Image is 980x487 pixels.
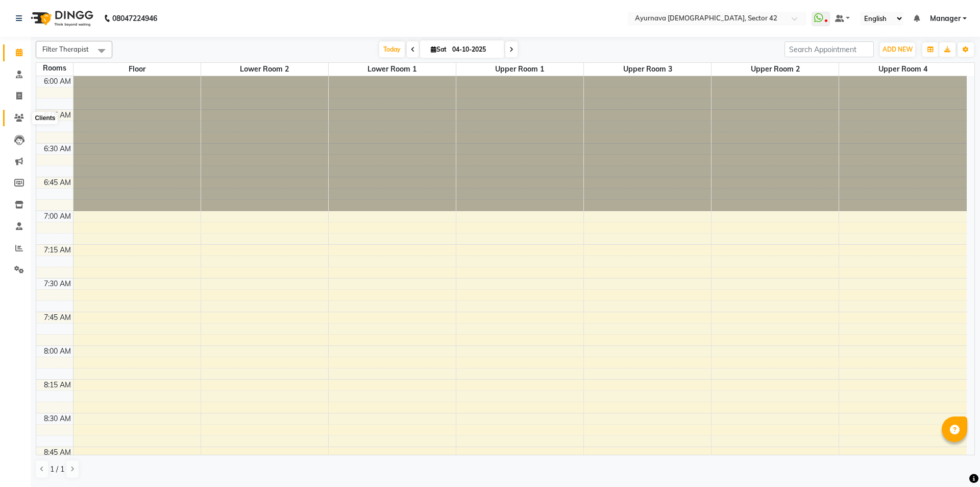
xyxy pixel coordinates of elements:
input: Search Appointment [785,41,874,57]
b: 08047224946 [112,4,157,33]
div: 7:00 AM [42,211,73,222]
div: 8:30 AM [42,413,73,424]
div: 8:45 AM [42,447,73,458]
span: Upper room 2 [712,63,839,76]
span: 1 / 1 [50,464,64,475]
div: 7:15 AM [42,245,73,256]
input: 2025-10-04 [449,42,500,57]
div: 7:45 AM [42,312,73,323]
div: 6:30 AM [42,144,73,154]
span: Lower Room 2 [201,63,328,76]
span: ADD NEW [883,45,913,53]
div: Clients [32,112,58,124]
div: Rooms [36,63,73,74]
div: 8:00 AM [42,346,73,357]
span: Upper room 1 [456,63,583,76]
button: ADD NEW [880,42,915,57]
span: Today [379,41,405,57]
span: Lower Room 1 [329,63,456,76]
span: Floor [73,63,201,76]
span: Manager [930,13,961,24]
div: 7:30 AM [42,279,73,289]
span: Sat [428,45,449,53]
span: Upper room 4 [839,63,967,76]
div: 6:45 AM [42,177,73,188]
span: Filter Therapist [42,45,89,53]
span: Upper room 3 [584,63,711,76]
div: 6:00 AM [42,76,73,87]
div: 8:15 AM [42,380,73,390]
img: logo [26,4,96,33]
